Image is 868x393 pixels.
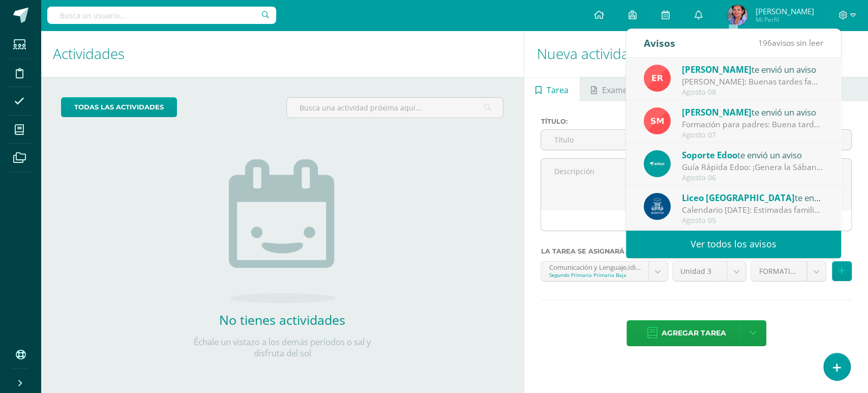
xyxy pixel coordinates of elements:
[644,29,675,57] div: Avisos
[682,105,823,119] div: te envió un aviso
[755,6,814,16] span: [PERSON_NAME]
[53,31,512,77] h1: Actividades
[682,119,823,130] div: Formación para padres: Buena tarde familia Marista Les recordamos nuestra formación para padres h...
[181,311,384,328] h2: No tienes actividades
[759,262,799,281] span: FORMATIVO (70.0%)
[682,106,752,118] span: [PERSON_NAME]
[541,247,852,255] label: La tarea se asignará a:
[682,174,823,182] div: Agosto 06
[680,262,720,281] span: Unidad 3
[682,192,795,204] span: Liceo [GEOGRAPHIC_DATA]
[682,88,823,97] div: Agosto 08
[547,78,568,102] span: Tarea
[682,64,752,75] span: [PERSON_NAME]
[541,130,718,150] input: Título
[682,191,823,204] div: te envió un aviso
[181,336,384,359] p: Échale un vistazo a los demás períodos o sal y disfruta del sol
[626,230,841,258] a: Ver todos los avisos
[602,78,633,102] span: Examen
[229,159,336,303] img: no_activities.png
[580,77,644,101] a: Examen
[541,262,667,281] a: Comunicación y Lenguaje,Idioma Español 'A'Segundo Primaria Primaria Baja
[682,216,823,225] div: Agosto 05
[673,262,746,281] a: Unidad 3
[682,63,823,76] div: te envió un aviso
[524,77,579,101] a: Tarea
[61,97,177,117] a: todas las Actividades
[644,150,671,177] img: 16aac84a45bf385ff285427704d9c25e.png
[541,118,719,125] label: Título:
[644,193,671,220] img: b41cd0bd7c5dca2e84b8bd7996f0ae72.png
[682,204,823,216] div: Calendario agosto 2025: Estimadas familias maristas, les compartimos el calendario de actividades...
[662,321,726,346] span: Agregar tarea
[644,65,671,92] img: ed9d0f9ada1ed51f1affca204018d046.png
[549,262,640,271] div: Comunicación y Lenguaje,Idioma Español 'A'
[755,15,814,24] span: Mi Perfil
[682,161,823,173] div: Guía Rápida Edoo: ¡Genera la Sábana de tu Curso en Pocos Pasos!: En Edoo, buscamos facilitar la a...
[682,149,737,161] span: Soporte Edoo
[682,131,823,139] div: Agosto 07
[758,37,772,48] span: 196
[758,37,823,48] span: avisos sin leer
[682,148,823,161] div: te envió un aviso
[47,7,276,24] input: Busca un usuario...
[644,107,671,134] img: a4c9654d905a1a01dc2161da199b9124.png
[727,5,747,25] img: f9cc366e665cbd25911dc7aabe565e77.png
[682,76,823,88] div: Asunción de María: Buenas tardes familias Maristas: Reciban un cordial saludo deseando muchas ben...
[287,98,503,118] input: Busca una actividad próxima aquí...
[536,31,856,77] h1: Nueva actividad
[751,262,826,281] a: FORMATIVO (70.0%)
[549,271,640,278] div: Segundo Primaria Primaria Baja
